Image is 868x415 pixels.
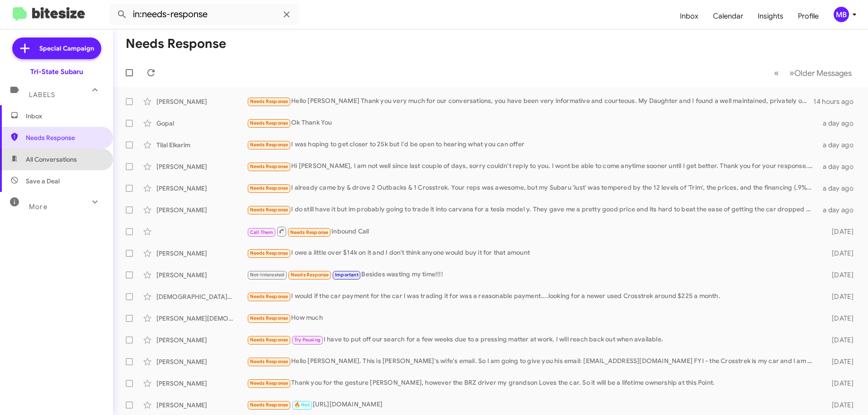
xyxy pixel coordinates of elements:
[156,205,247,214] div: [PERSON_NAME]
[247,270,817,280] div: Besides wasting my time!!!!
[247,356,817,367] div: Hello [PERSON_NAME]. This is [PERSON_NAME]'s wife's email. So I am going to give you his email: [...
[291,272,329,278] span: Needs Response
[294,337,321,343] span: Try Pausing
[294,402,310,408] span: 🔥 Hot
[250,402,288,408] span: Needs Response
[817,162,861,171] div: a day ago
[750,3,791,29] a: Insights
[247,335,817,345] div: I have to put off our search for a few weeks due to a pressing matter at work. I will reach back ...
[817,249,861,258] div: [DATE]
[250,185,288,191] span: Needs Response
[834,7,849,22] div: MB
[126,37,226,51] h1: Needs Response
[156,184,247,193] div: [PERSON_NAME]
[29,203,47,211] span: More
[247,378,817,388] div: Thank you for the gesture [PERSON_NAME], however the BRZ driver my grandson Loves the car. So it ...
[156,357,247,366] div: [PERSON_NAME]
[156,292,247,301] div: [DEMOGRAPHIC_DATA][PERSON_NAME]
[156,140,247,149] div: Tilal Elkarim
[794,68,852,78] span: Older Messages
[784,64,857,82] button: Next
[247,313,817,323] div: How much
[156,119,247,128] div: Gopal
[817,205,861,214] div: a day ago
[250,315,288,321] span: Needs Response
[290,229,329,235] span: Needs Response
[813,97,861,106] div: 14 hours ago
[247,226,817,237] div: Inbound Call
[817,184,861,193] div: a day ago
[247,140,817,150] div: I was hoping to get closer to 25k but I'd be open to hearing what you can offer
[156,336,247,345] div: [PERSON_NAME]
[247,161,817,172] div: Hi [PERSON_NAME], I am not well since last couple of days, sorry couldn't reply to you. I wont be...
[156,162,247,171] div: [PERSON_NAME]
[335,272,359,278] span: Important
[250,163,288,169] span: Needs Response
[817,336,861,345] div: [DATE]
[156,270,247,280] div: [PERSON_NAME]
[30,67,83,76] div: Tri-State Subaru
[247,183,817,193] div: I already came by & drove 2 Outbacks & 1 Crosstrek. Your reps was awesome, but my Subaru 'lust' w...
[791,3,826,29] a: Profile
[250,272,285,278] span: Not-Interested
[817,314,861,323] div: [DATE]
[817,292,861,301] div: [DATE]
[247,96,813,107] div: Hello [PERSON_NAME] Thank you very much for our conversations, you have been very informative and...
[769,64,784,82] button: Previous
[826,7,858,22] button: MB
[250,142,288,148] span: Needs Response
[247,291,817,302] div: I would if the car payment for the car I was trading it for was a reasonable payment....looking f...
[250,229,274,235] span: Call Them
[817,227,861,236] div: [DATE]
[706,3,750,29] a: Calendar
[247,248,817,258] div: I owe a little over $14k on it and I don't think anyone would buy it for that amount
[817,140,861,149] div: a day ago
[156,314,247,323] div: [PERSON_NAME][DEMOGRAPHIC_DATA]
[156,401,247,410] div: [PERSON_NAME]
[26,155,77,164] span: All Conversations
[817,379,861,388] div: [DATE]
[26,112,103,121] span: Inbox
[29,91,55,99] span: Labels
[250,337,288,343] span: Needs Response
[250,120,288,126] span: Needs Response
[817,401,861,410] div: [DATE]
[247,400,817,410] div: [URL][DOMAIN_NAME]
[250,250,288,256] span: Needs Response
[817,357,861,366] div: [DATE]
[156,249,247,258] div: [PERSON_NAME]
[247,118,817,128] div: Ok Thank You
[769,64,857,82] nav: Page navigation example
[250,98,288,104] span: Needs Response
[26,177,60,186] span: Save a Deal
[156,379,247,388] div: [PERSON_NAME]
[39,44,94,53] span: Special Campaign
[789,67,794,79] span: »
[250,294,288,299] span: Needs Response
[247,205,817,215] div: I do still have it but im probably going to trade it into carvana for a tesla model y. They gave ...
[12,37,101,59] a: Special Campaign
[817,119,861,128] div: a day ago
[109,4,299,25] input: Search
[250,207,288,213] span: Needs Response
[817,270,861,280] div: [DATE]
[26,133,103,142] span: Needs Response
[156,97,247,106] div: [PERSON_NAME]
[250,359,288,364] span: Needs Response
[673,3,706,29] a: Inbox
[774,67,779,79] span: «
[250,380,288,386] span: Needs Response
